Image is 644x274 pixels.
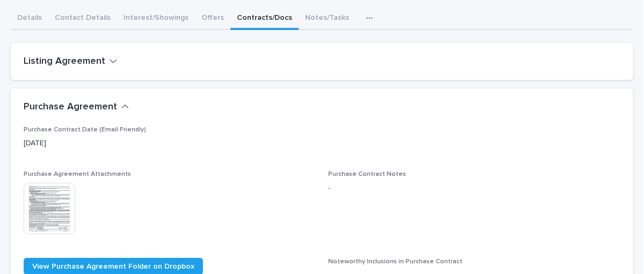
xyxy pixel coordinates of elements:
button: Offers [195,8,230,30]
span: Purchase Contract Notes [329,171,407,177]
h2: Purchase Agreement [24,101,117,113]
p: - [329,183,621,194]
button: Contact Details [48,8,117,30]
button: Notes/Tasks [299,8,356,30]
button: Purchase Agreement [24,101,129,113]
button: Interest/Showings [117,8,195,30]
p: [DATE] [24,138,620,149]
span: Purchase Contract Date (Email Friendly) [24,127,146,133]
h2: Listing Agreement [24,56,105,68]
button: Details [11,8,48,30]
span: Purchase Agreement Attachments [24,171,131,177]
span: Noteworthy Inclusions in Purchase Contract [329,258,463,265]
button: Listing Agreement [24,56,117,68]
button: Contracts/Docs [230,8,299,30]
span: View Purchase Agreement Folder on Dropbox [32,263,194,270]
